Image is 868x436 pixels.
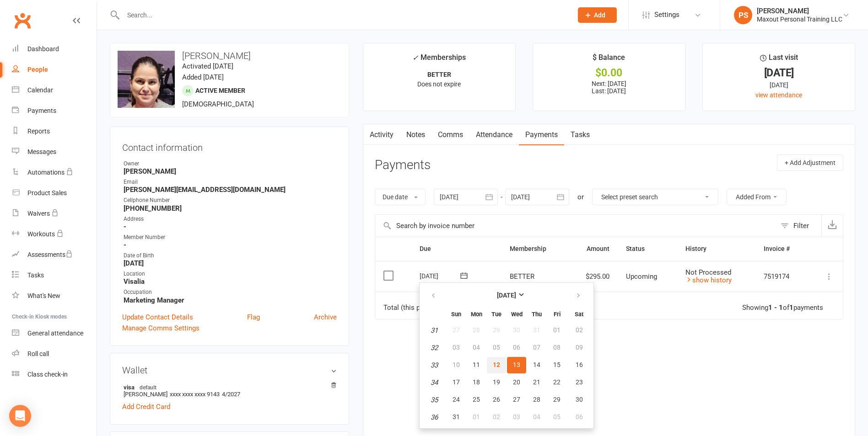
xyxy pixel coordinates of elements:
a: Archive [314,312,337,323]
span: 23 [576,378,583,386]
em: 33 [431,361,438,369]
div: Waivers [27,210,50,217]
div: Date of Birth [124,251,337,260]
span: Does not expire [417,80,461,88]
th: Membership [501,237,568,261]
span: 03 [513,413,520,420]
a: Payments [12,101,97,121]
strong: Visalia [124,277,337,286]
span: 30 [576,396,583,403]
div: Open Intercom Messenger [9,405,31,427]
button: 17 [447,374,466,391]
a: Flag [247,312,260,323]
span: 19 [493,378,500,386]
div: PS [734,6,752,24]
div: Payments [27,107,56,114]
div: Messages [27,148,56,155]
span: 28 [533,396,540,403]
div: $0.00 [541,68,677,78]
strong: [PERSON_NAME] [124,167,337,175]
input: Search by invoice number [375,215,776,237]
h3: [PERSON_NAME] [118,51,341,61]
a: People [12,59,97,80]
span: xxxx xxxx xxxx 9143 [170,391,220,398]
span: 01 [473,413,480,420]
a: General attendance kiosk mode [12,323,97,344]
button: 04 [527,409,546,425]
button: 21 [527,374,546,391]
a: Product Sales [12,183,97,203]
div: Calendar [27,86,53,94]
span: 05 [553,413,561,420]
a: Calendar [12,80,97,101]
button: 02 [487,409,506,425]
h3: Payments [375,158,431,172]
th: Invoice # [755,237,809,261]
span: Upcoming [626,272,657,281]
a: Clubworx [11,9,34,32]
span: 06 [576,413,583,420]
a: Update Contact Details [122,312,193,323]
a: Activity [363,124,400,145]
button: 14 [527,357,546,373]
button: 01 [467,409,486,425]
span: 14 [533,361,540,368]
div: [PERSON_NAME] [757,7,842,15]
em: 31 [431,326,438,335]
div: General attendance [27,330,83,337]
button: 23 [567,374,591,391]
em: 34 [431,378,438,387]
th: Status [618,237,677,261]
a: Notes [400,124,431,145]
button: 03 [507,409,526,425]
small: Sunday [451,311,461,318]
span: 17 [453,378,460,386]
a: Tasks [12,265,97,286]
button: 22 [547,374,566,391]
div: Address [124,215,337,223]
h3: Wallet [122,365,337,375]
span: 26 [493,396,500,403]
button: Add [578,7,617,23]
span: 04 [533,413,540,420]
div: Dashboard [27,45,59,53]
a: Waivers [12,203,97,224]
span: 25 [473,396,480,403]
strong: [DATE] [497,292,516,299]
a: Reports [12,121,97,142]
button: + Add Adjustment [777,154,843,171]
time: Added [DATE] [182,73,224,81]
div: Reports [27,128,50,135]
button: 30 [567,392,591,408]
em: 32 [431,344,438,352]
div: Product Sales [27,189,67,197]
div: Member Number [124,233,337,242]
button: 16 [567,357,591,373]
strong: BETTER [427,71,451,78]
a: Assessments [12,245,97,265]
th: Due [411,237,501,261]
a: Comms [431,124,469,145]
span: Add [594,11,605,19]
a: Workouts [12,224,97,245]
button: 25 [467,392,486,408]
strong: 1 - 1 [768,303,783,312]
th: Amount [567,237,618,261]
div: Tasks [27,271,44,279]
div: Occupation [124,288,337,297]
span: Not Processed [685,268,731,276]
div: or [577,191,584,202]
strong: [DATE] [124,259,337,267]
span: 29 [553,396,561,403]
div: [DATE] [420,269,462,283]
em: 35 [431,396,438,404]
button: 20 [507,374,526,391]
time: Activated [DATE] [182,62,233,70]
a: Dashboard [12,39,97,59]
p: Next: [DATE] Last: [DATE] [541,80,677,95]
li: [PERSON_NAME] [122,382,337,399]
div: Owner [124,160,337,168]
a: What's New [12,286,97,306]
a: Payments [519,124,564,145]
small: Monday [471,311,482,318]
